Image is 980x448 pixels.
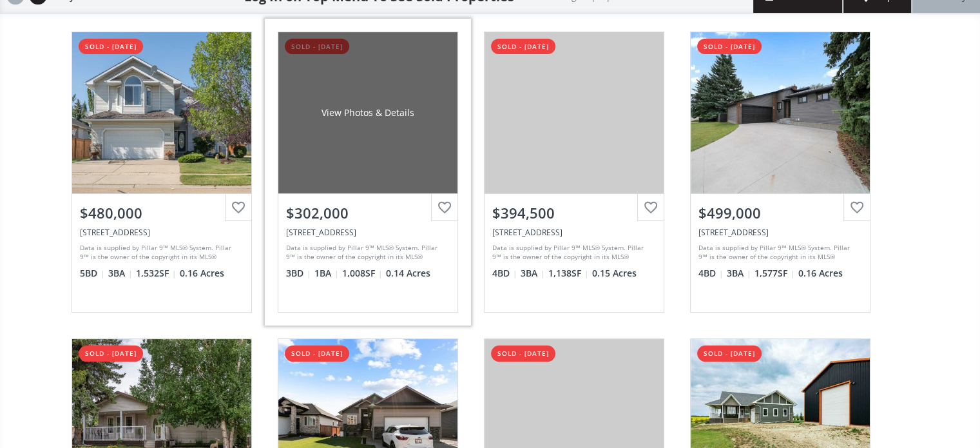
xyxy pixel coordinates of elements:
div: $302,000 [286,203,450,223]
a: sold - [DATE]$480,000[STREET_ADDRESS]Data is supplied by Pillar 9™ MLS® System. Pillar 9™ is the ... [59,19,265,326]
span: 1 BA [314,267,339,280]
a: sold - [DATE]$499,000[STREET_ADDRESS]Data is supplied by Pillar 9™ MLS® System. Pillar 9™ is the ... [677,19,883,326]
span: 0.16 Acres [180,267,224,280]
div: Data is supplied by Pillar 9™ MLS® System. Pillar 9™ is the owner of the copyright in its MLS® Sy... [286,243,447,262]
span: 1,138 SF [548,267,589,280]
div: 5208 54 Avenue, Camrose, AB T4V 0Z2 [286,227,450,238]
span: 5 BD [80,267,105,280]
span: 3 BA [521,267,545,280]
span: 1,577 SF [754,267,795,280]
span: 1,532 SF [136,267,177,280]
div: Data is supplied by Pillar 9™ MLS® System. Pillar 9™ is the owner of the copyright in its MLS® Sy... [492,243,653,262]
span: 4 BD [492,267,517,280]
span: 0.15 Acres [592,267,637,280]
div: $394,500 [492,203,656,223]
div: 6602 32 Avenue, Camrose, AB T4V 4X1 [80,227,244,238]
span: 4 BD [698,267,724,280]
a: sold - [DATE]$394,500[STREET_ADDRESS]Data is supplied by Pillar 9™ MLS® System. Pillar 9™ is the ... [471,19,677,326]
a: sold - [DATE]View Photos & Details$302,000[STREET_ADDRESS]Data is supplied by Pillar 9™ MLS® Syst... [265,19,471,326]
div: Data is supplied by Pillar 9™ MLS® System. Pillar 9™ is the owner of the copyright in its MLS® Sy... [80,243,240,262]
span: 0.14 Acres [386,267,430,280]
span: 3 BA [108,267,133,280]
span: 3 BA [727,267,751,280]
div: Data is supplied by Pillar 9™ MLS® System. Pillar 9™ is the owner of the copyright in its MLS® Sy... [698,243,859,262]
span: 3 BD [286,267,311,280]
div: View Photos & Details [322,106,414,119]
div: 6407 43 Avenue, Camrose, AB T4V 3M9 [698,227,862,238]
span: 0.16 Acres [798,267,843,280]
div: $499,000 [698,203,862,223]
div: $480,000 [80,203,244,223]
span: 1,008 SF [342,267,383,280]
div: 4209 74 Street, Camrose, AB T4V 3T2 [492,227,656,238]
